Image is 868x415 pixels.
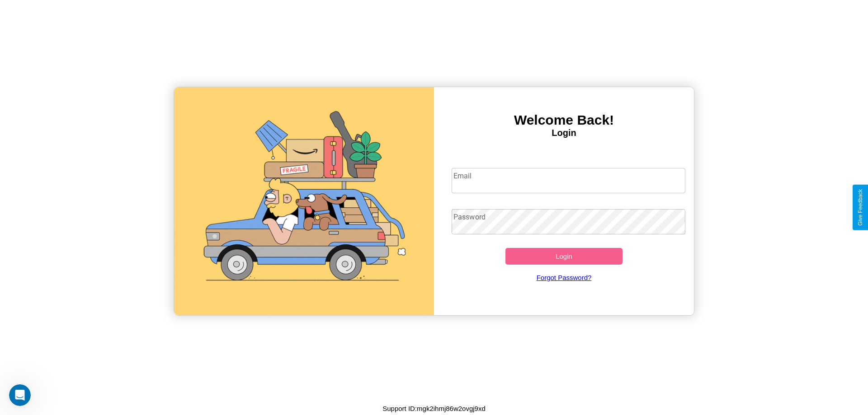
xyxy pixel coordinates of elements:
[434,128,694,138] h4: Login
[857,189,863,226] div: Give Feedback
[9,384,31,406] iframe: Intercom live chat
[382,402,486,415] p: Support ID: mgk2ihmj86w2ovgj9xd
[447,265,681,290] a: Forgot Password?
[434,112,694,128] h3: Welcome Back!
[505,248,623,265] button: Login
[174,87,434,315] img: gif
